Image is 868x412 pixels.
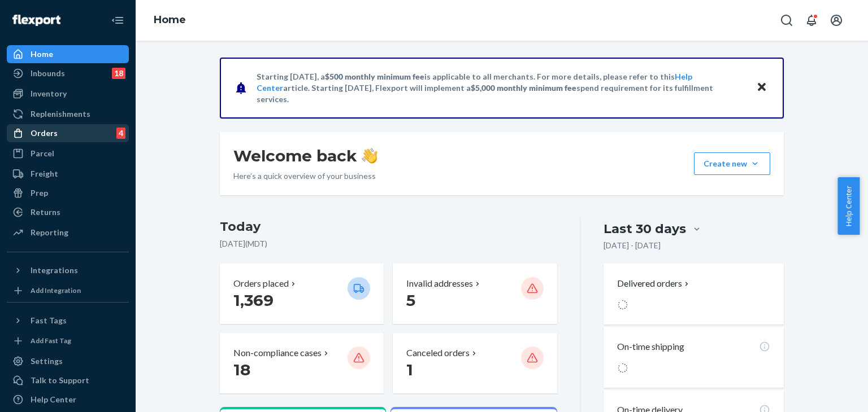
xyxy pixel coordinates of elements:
div: 18 [112,68,125,79]
button: Create new [694,152,770,175]
div: Orders [31,128,58,139]
div: Add Integration [31,286,81,295]
ol: breadcrumbs [145,4,195,37]
div: Returns [31,207,60,218]
h1: Welcome back [233,146,377,166]
img: hand-wave emoji [362,148,377,164]
span: Support [23,8,63,18]
span: $500 monthly minimum fee [325,72,424,81]
button: Open account menu [825,9,848,32]
div: Add Fast Tag [31,336,71,345]
a: Home [154,14,186,26]
span: $5,000 monthly minimum fee [471,83,576,93]
button: Close [754,80,769,96]
span: 1 [406,360,413,379]
a: Orders4 [7,124,129,142]
a: Settings [7,352,129,370]
a: Inventory [7,85,129,103]
p: [DATE] - [DATE] [604,240,661,251]
div: Reporting [31,227,68,238]
p: Starting [DATE], a is applicable to all merchants. For more details, please refer to this article... [257,71,745,105]
div: Home [31,49,53,60]
a: Add Fast Tag [7,334,129,348]
div: Prep [31,187,48,199]
div: Freight [31,168,58,179]
p: Here’s a quick overview of your business [233,170,377,182]
span: 5 [406,291,415,310]
button: Orders placed 1,369 [220,264,384,324]
button: Integrations [7,261,129,279]
button: Invalid addresses 5 [393,264,557,324]
a: Freight [7,165,129,183]
h3: Today [220,218,557,236]
a: Reporting [7,223,129,242]
a: Prep [7,184,129,202]
div: Inventory [31,88,67,99]
button: Canceled orders 1 [393,333,557,393]
a: Home [7,45,129,63]
button: Fast Tags [7,312,129,330]
p: Canceled orders [406,347,470,360]
a: Inbounds18 [7,64,129,82]
span: 1,369 [233,291,274,310]
div: 4 [116,128,125,139]
div: Integrations [31,265,78,276]
a: Help Center [7,391,129,409]
img: Flexport logo [12,15,60,26]
a: Returns [7,203,129,221]
p: On-time shipping [617,340,684,353]
button: Talk to Support [7,371,129,389]
a: Add Integration [7,284,129,297]
div: Replenishments [31,108,90,120]
div: Talk to Support [31,375,89,386]
p: Orders placed [233,277,289,290]
div: Parcel [31,148,54,159]
p: Invalid addresses [406,277,473,290]
a: Replenishments [7,105,129,123]
a: Parcel [7,144,129,163]
button: Non-compliance cases 18 [220,333,384,393]
div: Inbounds [31,68,65,79]
span: 18 [233,360,250,379]
button: Delivered orders [617,277,691,290]
button: Close Navigation [106,9,129,32]
p: Non-compliance cases [233,347,322,360]
div: Help Center [31,394,76,405]
div: Fast Tags [31,315,67,326]
button: Help Center [837,177,860,235]
div: Settings [31,356,63,367]
button: Open notifications [800,9,823,32]
button: Open Search Box [775,9,798,32]
p: [DATE] ( MDT ) [220,238,557,249]
div: Last 30 days [604,220,686,238]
